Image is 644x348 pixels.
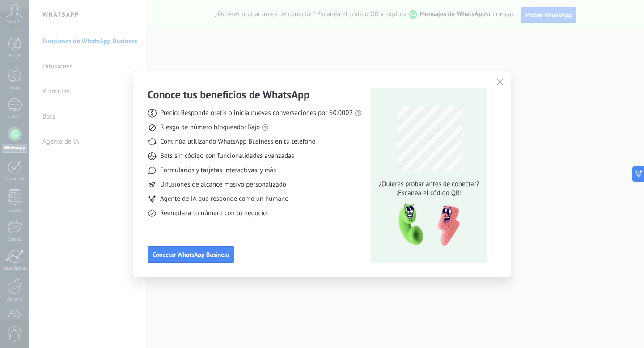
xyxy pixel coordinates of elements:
[391,201,462,249] img: qr-pic-1x.png
[160,166,276,175] span: Formularios y tarjetas interactivas, y más
[160,109,353,118] span: Precio: Responde gratis o inicia nuevas conversaciones por $0.0002
[160,209,267,218] span: Reemplaza tu número con tu negocio
[153,251,229,258] span: Conectar WhatsApp Business
[376,189,482,198] span: ¡Escanea el código QR!
[160,137,315,146] span: Continúa utilizando WhatsApp Business en tu teléfono
[376,180,482,189] span: ¿Quieres probar antes de conectar?
[160,180,286,189] span: Difusiones de alcance masivo personalizado
[148,246,234,263] button: Conectar WhatsApp Business
[160,152,294,161] span: Bots sin código con funcionalidades avanzadas
[160,195,288,204] span: Agente de IA que responde como un humano
[160,123,260,132] span: Riesgo de número bloqueado: Bajo
[148,88,309,102] h3: Conoce tus beneficios de WhatsApp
